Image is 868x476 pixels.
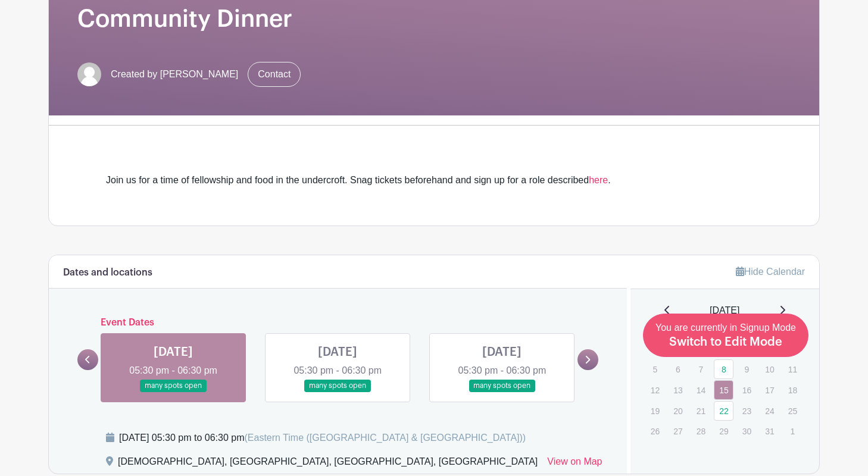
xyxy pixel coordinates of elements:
[668,381,688,399] p: 13
[643,314,808,357] a: You are currently in Signup Mode Switch to Edit Mode
[111,67,238,82] span: Created by [PERSON_NAME]
[248,62,301,87] a: Contact
[737,360,757,378] p: 9
[645,360,665,378] p: 5
[783,402,803,420] p: 25
[737,422,757,440] p: 30
[106,173,762,187] div: Join us for a time of fellowship and food in the undercroft. Snag tickets beforehand and sign up ...
[737,402,757,420] p: 23
[668,402,688,420] p: 20
[77,5,791,33] h1: Community Dinner
[783,422,803,440] p: 1
[760,402,779,420] p: 24
[760,381,779,399] p: 17
[783,360,803,378] p: 11
[710,303,739,318] span: [DATE]
[119,431,526,445] div: [DATE] 05:30 pm to 06:30 pm
[645,381,665,399] p: 12
[669,336,782,348] span: Switch to Edit Mode
[691,402,711,420] p: 21
[77,62,101,86] img: default-ce2991bfa6775e67f084385cd625a349d9dcbb7a52a09fb2fda1e96e2d18dcdb.png
[760,422,779,440] p: 31
[118,455,538,474] div: [DEMOGRAPHIC_DATA], [GEOGRAPHIC_DATA], [GEOGRAPHIC_DATA], [GEOGRAPHIC_DATA]
[783,381,803,399] p: 18
[645,402,665,420] p: 19
[714,422,733,440] p: 29
[589,175,608,185] a: here
[760,360,779,378] p: 10
[691,422,711,440] p: 28
[63,267,152,278] h6: Dates and locations
[691,360,711,378] p: 7
[655,322,796,347] span: You are currently in Signup Mode
[714,401,733,421] a: 22
[244,433,526,443] span: (Eastern Time ([GEOGRAPHIC_DATA] & [GEOGRAPHIC_DATA]))
[714,380,733,400] a: 15
[736,267,805,277] a: Hide Calendar
[691,381,711,399] p: 14
[737,381,757,399] p: 16
[98,317,577,328] h6: Event Dates
[714,359,733,379] a: 8
[668,360,688,378] p: 6
[547,455,602,474] a: View on Map
[645,422,665,440] p: 26
[668,422,688,440] p: 27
